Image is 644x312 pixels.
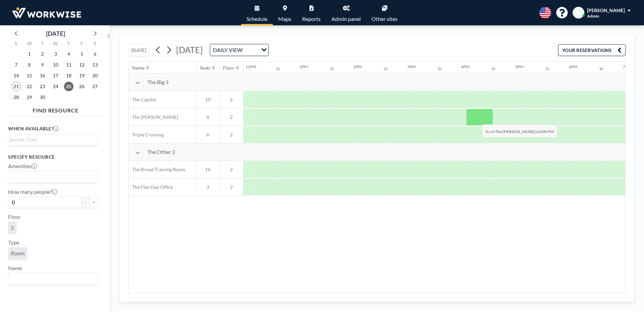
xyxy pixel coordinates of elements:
div: Seats [200,65,211,71]
span: 2 [220,132,243,138]
span: 16 [196,166,219,173]
span: Friday, September 26, 2025 [77,82,87,91]
span: Monday, September 15, 2025 [25,71,34,80]
span: Triple Crossing [129,132,164,138]
span: [PERSON_NAME] [587,7,625,13]
span: DAILY VIEW [212,46,244,54]
div: M [23,40,36,49]
div: 5PM [515,64,523,69]
label: Type [8,239,19,246]
div: 1PM [299,64,308,69]
button: YOUR RESERVATIONS [558,44,625,56]
label: Floor [8,213,21,220]
span: [DATE] [176,45,203,55]
span: Monday, September 8, 2025 [25,60,34,70]
div: 12PM [246,64,256,69]
h3: Specify resource [8,154,98,160]
span: Schedule [247,16,267,22]
span: BO [575,10,582,16]
span: Tuesday, September 2, 2025 [38,49,47,59]
h4: FIND RESOURCE [8,104,103,114]
span: 2 [220,184,243,190]
span: Saturday, September 13, 2025 [90,60,100,70]
div: 30 [384,67,388,71]
span: Maps [278,16,291,22]
div: Search for option [8,135,97,145]
span: Tuesday, September 16, 2025 [38,71,47,80]
div: F [75,40,88,49]
span: Wednesday, September 24, 2025 [51,82,60,91]
div: 6PM [569,64,577,69]
img: organization-logo [11,6,83,20]
button: + [90,197,98,208]
span: The Big 3 [147,79,168,85]
label: Name [8,265,22,271]
span: Saturday, September 20, 2025 [90,71,100,80]
span: 10 [196,97,219,103]
span: 6 [196,132,219,138]
input: Search for option [9,173,94,181]
div: Search for option [8,273,97,285]
span: 2 [220,114,243,120]
div: 4PM [461,64,470,69]
div: Search for option [8,171,97,183]
div: T [62,40,75,49]
div: 7PM [623,64,631,69]
span: Monday, September 1, 2025 [25,49,34,59]
span: Monday, September 22, 2025 [25,82,34,91]
span: 2 [220,97,243,103]
div: Search for option [210,44,268,56]
div: 2PM [353,64,362,69]
span: Other sites [372,16,397,22]
input: Search for option [245,46,257,54]
span: Tuesday, September 9, 2025 [38,60,47,70]
div: T [36,40,49,49]
div: [DATE] [46,29,65,38]
span: Sunday, September 7, 2025 [11,60,21,70]
span: Sunday, September 21, 2025 [11,82,21,91]
div: S [88,40,101,49]
span: Friday, September 5, 2025 [77,49,87,59]
span: Sunday, September 14, 2025 [11,71,21,80]
label: Amenities [8,163,37,170]
div: 30 [276,67,280,71]
span: Wednesday, September 3, 2025 [51,49,60,59]
button: - [82,197,90,208]
div: 3PM [407,64,416,69]
span: The Flex Day Office [129,184,173,190]
input: Search for option [9,275,94,283]
b: The [PERSON_NAME] [495,129,535,134]
input: Search for option [9,136,94,144]
span: Friday, September 12, 2025 [77,60,87,70]
span: Thursday, September 11, 2025 [64,60,73,70]
span: Sunday, September 28, 2025 [11,93,21,102]
span: The Other 2 [147,149,175,155]
span: The Capitol [129,97,156,103]
span: Tuesday, September 30, 2025 [38,93,47,102]
span: Wednesday, September 10, 2025 [51,60,60,70]
span: Monday, September 29, 2025 [25,93,34,102]
span: Saturday, September 6, 2025 [90,49,100,59]
b: 4:00 PM [539,129,554,134]
label: How many people? [8,188,57,195]
span: Saturday, September 27, 2025 [90,82,100,91]
span: Room [11,250,25,257]
div: Name [132,65,144,71]
span: Reports [302,16,321,22]
span: The Broad Training Room [129,166,185,173]
button: [DATE] [128,44,150,56]
span: The [PERSON_NAME] [129,114,178,120]
span: 2 [220,166,243,173]
span: Friday, September 19, 2025 [77,71,87,80]
span: Thursday, September 18, 2025 [64,71,73,80]
span: Thursday, September 25, 2025 [64,82,73,91]
div: 30 [545,67,549,71]
span: 3 [196,184,219,190]
div: S [10,40,23,49]
span: Book at [482,124,557,138]
span: Wednesday, September 17, 2025 [51,71,60,80]
span: Admin panel [331,16,361,22]
span: Tuesday, September 23, 2025 [38,82,47,91]
span: 2 [11,224,14,231]
div: 30 [599,67,603,71]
